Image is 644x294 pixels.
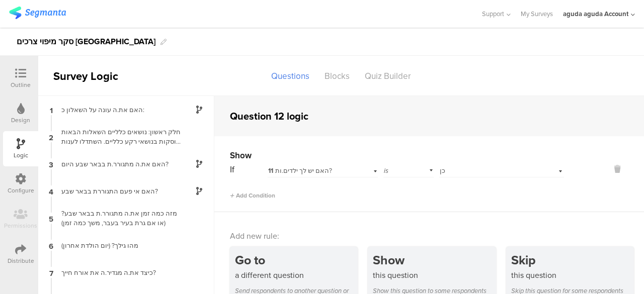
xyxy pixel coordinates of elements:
span: כן [440,166,445,175]
span: 4 [49,185,53,197]
div: מהו גילך? (יום הולדת אחרון) [55,241,181,250]
div: Skip [511,251,634,269]
div: a different question [235,269,358,281]
div: Quiz Builder [357,67,419,85]
div: Question 12 logic [230,109,308,124]
div: this question [373,269,496,281]
div: האם את.ה עונה על השאלון כ: [55,105,181,115]
div: האם אי פעם התגוררת בבאר שבע? [55,186,181,196]
span: 2 [49,131,53,142]
img: segmanta logo [9,7,66,19]
div: האם יש לך ילדים.ות? [268,166,355,175]
div: Go to [235,251,358,269]
span: Support [482,9,504,19]
div: Outline [11,80,31,89]
div: aguda aguda Account [563,9,628,19]
div: Survey Logic [38,68,154,84]
div: סקר מיפוי צרכים [GEOGRAPHIC_DATA] [17,34,155,50]
div: Add new rule: [230,230,629,242]
div: מזה כמה זמן את.ה מתגורר.ת בבאר שבע? (או אם גרת בעיר בעבר, משך כמה זמן) [55,209,181,228]
div: Questions [264,67,317,85]
div: Blocks [317,67,357,85]
span: 1 [50,104,53,115]
span: האם יש לך ילדים.ות? [268,166,332,175]
div: If [230,163,267,176]
span: 7 [49,267,53,278]
span: 11 [268,166,273,175]
span: Add Condition [230,191,275,200]
div: כיצד את.ה מגדיר.ה את אורח חייך? [55,268,181,277]
div: Show [373,251,496,269]
span: 6 [49,240,53,251]
span: Show [230,149,252,162]
div: חלק ראשון: נושאים כלליים השאלות הבאות עוסקות בנושאי רקע כלליים. השתדלו לענות לכל השאלות בכנות, לפ... [55,127,181,146]
div: Configure [8,186,34,195]
div: Distribute [8,256,34,265]
span: 5 [49,213,53,224]
span: is [384,166,388,175]
div: this question [511,269,634,281]
div: האם את.ה מתגורר.ת בבאר שבע היום? [55,159,181,169]
div: Logic [14,151,28,160]
div: Design [11,116,30,125]
span: 3 [49,158,53,169]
